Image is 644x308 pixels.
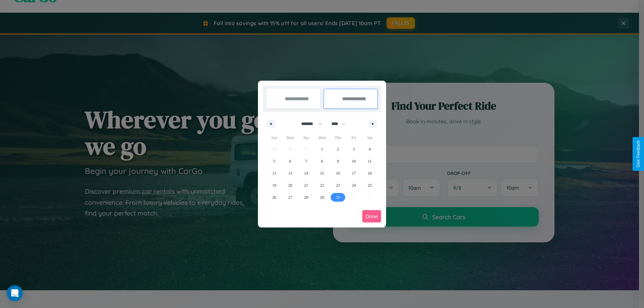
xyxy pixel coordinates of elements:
[362,179,378,191] button: 25
[314,191,330,203] button: 29
[282,155,298,167] button: 6
[288,167,292,179] span: 13
[362,210,381,223] button: Done
[337,143,339,155] span: 2
[314,143,330,155] button: 1
[7,285,23,301] div: Open Intercom Messenger
[266,191,282,203] button: 26
[346,155,362,167] button: 10
[314,155,330,167] button: 8
[321,155,323,167] span: 8
[289,155,291,167] span: 6
[298,132,314,143] span: Tue
[336,179,340,191] span: 23
[353,143,355,155] span: 3
[362,143,378,155] button: 4
[369,143,371,155] span: 4
[304,191,308,203] span: 28
[288,179,292,191] span: 20
[362,167,378,179] button: 18
[314,179,330,191] button: 22
[320,179,324,191] span: 22
[336,191,340,203] span: 30
[368,167,372,179] span: 18
[346,132,362,143] span: Fri
[314,132,330,143] span: Wed
[337,155,339,167] span: 9
[346,179,362,191] button: 24
[320,191,324,203] span: 29
[305,155,307,167] span: 7
[330,155,346,167] button: 9
[266,132,282,143] span: Sun
[346,167,362,179] button: 17
[298,191,314,203] button: 28
[368,155,372,167] span: 11
[266,167,282,179] button: 12
[314,167,330,179] button: 15
[368,179,372,191] span: 25
[282,132,298,143] span: Mon
[330,179,346,191] button: 23
[330,167,346,179] button: 16
[266,155,282,167] button: 5
[282,191,298,203] button: 27
[352,155,356,167] span: 10
[272,167,276,179] span: 12
[272,191,276,203] span: 26
[362,155,378,167] button: 11
[636,140,641,168] div: Give Feedback
[330,191,346,203] button: 30
[282,167,298,179] button: 13
[304,179,308,191] span: 21
[330,143,346,155] button: 2
[298,179,314,191] button: 21
[298,167,314,179] button: 14
[273,155,275,167] span: 5
[304,167,308,179] span: 14
[362,132,378,143] span: Sat
[298,155,314,167] button: 7
[272,179,276,191] span: 19
[330,132,346,143] span: Thu
[320,167,324,179] span: 15
[321,143,323,155] span: 1
[352,167,356,179] span: 17
[282,179,298,191] button: 20
[288,191,292,203] span: 27
[352,179,356,191] span: 24
[266,179,282,191] button: 19
[336,167,340,179] span: 16
[346,143,362,155] button: 3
